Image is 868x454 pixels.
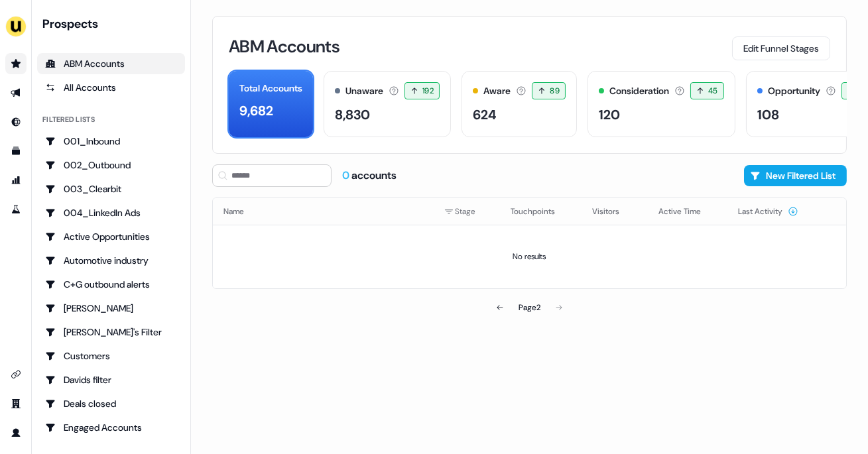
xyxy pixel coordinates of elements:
div: ABM Accounts [45,57,177,70]
div: 624 [473,105,497,125]
a: Go to outbound experience [5,82,27,103]
div: Customers [45,349,177,363]
div: 004_LinkedIn Ads [45,206,177,219]
button: Last Activity [738,199,798,223]
a: Go to profile [5,422,27,443]
td: No results [213,225,846,288]
div: All Accounts [45,81,177,94]
div: [PERSON_NAME]'s Filter [45,325,177,339]
span: 89 [550,84,560,97]
h3: ABM Accounts [229,38,340,55]
a: Go to integrations [5,364,27,385]
div: 108 [757,105,779,125]
button: Visitors [592,199,635,223]
a: Go to Davids filter [37,369,185,390]
div: Page 2 [519,301,540,314]
button: Active Time [658,199,717,223]
div: 002_Outbound [45,158,177,172]
a: Go to prospects [5,53,27,74]
a: Go to 003_Clearbit [37,178,185,199]
span: 192 [422,84,434,97]
a: Go to attribution [5,170,27,191]
div: Aware [483,84,511,98]
a: Go to 001_Inbound [37,131,185,152]
a: Go to Deals closed [37,393,185,414]
a: Go to 002_Outbound [37,154,185,176]
a: Go to Engaged Accounts [37,417,185,438]
div: Opportunity [768,84,820,98]
a: All accounts [37,77,185,98]
a: Go to 004_LinkedIn Ads [37,202,185,223]
a: Go to Charlotte Stone [37,298,185,319]
button: New Filtered List [744,165,847,186]
a: Go to C+G outbound alerts [37,274,185,295]
div: Consideration [609,84,669,98]
span: 0 [342,168,351,182]
button: Edit Funnel Stages [732,36,830,60]
div: Active Opportunities [45,230,177,243]
span: 45 [708,84,718,97]
a: Go to Active Opportunities [37,226,185,247]
th: Name [213,198,434,225]
div: accounts [342,168,397,183]
div: Engaged Accounts [45,421,177,434]
div: Davids filter [45,373,177,386]
div: Prospects [42,16,185,32]
a: Go to templates [5,141,27,162]
div: Unaware [345,84,383,98]
div: Total Accounts [239,82,302,95]
div: Deals closed [45,397,177,410]
a: Go to experiments [5,199,27,220]
div: 001_Inbound [45,135,177,148]
a: ABM Accounts [37,53,185,74]
div: 120 [599,105,620,125]
a: Go to Customers [37,345,185,367]
div: 003_Clearbit [45,182,177,196]
div: Filtered lists [42,114,95,125]
div: Automotive industry [45,254,177,267]
a: Go to Charlotte's Filter [37,321,185,343]
div: 8,830 [335,105,370,125]
a: Go to Automotive industry [37,250,185,271]
div: C+G outbound alerts [45,278,177,291]
a: Go to team [5,393,27,414]
a: Go to Inbound [5,111,27,133]
button: Touchpoints [511,199,571,223]
div: 9,682 [239,101,273,121]
div: [PERSON_NAME] [45,302,177,315]
div: Stage [444,205,489,218]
